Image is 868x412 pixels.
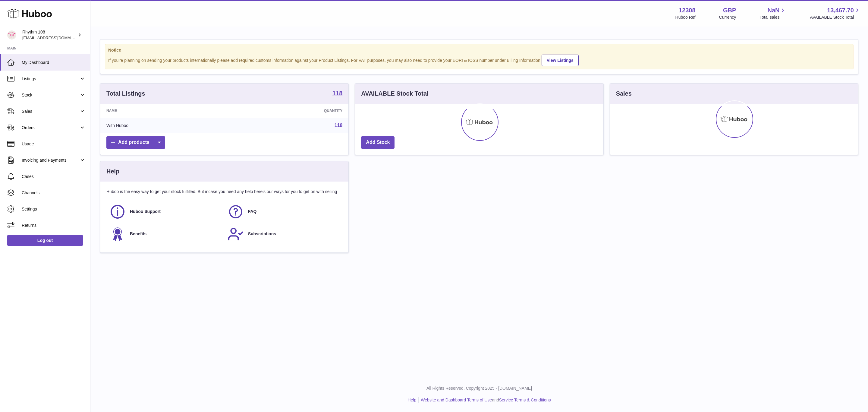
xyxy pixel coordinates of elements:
th: Name [100,104,231,118]
a: Log out [7,235,83,246]
span: FAQ [248,209,257,214]
strong: Notice [108,47,850,53]
h3: Help [106,167,119,176]
h3: AVAILABLE Stock Total [361,90,428,98]
a: 118 [335,123,343,128]
span: Settings [22,206,86,212]
span: NaN [767,6,779,14]
div: Rhythm 108 [22,29,77,41]
span: Stock [22,92,79,98]
strong: GBP [723,6,736,14]
span: Huboo Support [130,209,161,214]
a: 118 [332,90,342,97]
a: 13,467.70 AVAILABLE Stock Total [810,6,861,20]
th: Quantity [231,104,348,118]
a: Subscriptions [228,226,340,242]
span: Channels [22,190,86,196]
a: Huboo Support [109,204,222,220]
strong: 12308 [679,6,696,14]
a: Website and Dashboard Terms of Use [421,398,492,402]
span: Benefits [130,231,146,237]
a: Help [408,398,417,402]
p: All Rights Reserved. Copyright 2025 - [DOMAIN_NAME] [95,385,863,391]
span: Returns [22,223,86,228]
span: Orders [22,125,79,131]
span: 13,467.70 [827,6,854,14]
span: Sales [22,109,79,114]
a: FAQ [228,204,340,220]
a: View Listings [542,55,579,66]
span: Total sales [759,14,786,20]
span: Cases [22,174,86,179]
td: With Huboo [100,118,231,133]
span: My Dashboard [22,60,86,65]
a: Benefits [109,226,222,242]
span: AVAILABLE Stock Total [810,14,861,20]
span: Subscriptions [248,231,276,237]
span: Listings [22,76,79,82]
div: If you're planning on sending your products internationally please add required customs informati... [108,54,850,66]
strong: 118 [332,90,342,96]
a: Add Stock [361,136,395,149]
img: orders@rhythm108.com [7,30,16,40]
div: Huboo Ref [675,14,696,20]
p: Huboo is the easy way to get your stock fulfilled. But incase you need any help here's our ways f... [106,189,342,195]
h3: Total Listings [106,90,145,98]
li: and [419,397,551,403]
span: Invoicing and Payments [22,157,79,163]
a: Service Terms & Conditions [499,398,551,402]
a: NaN Total sales [759,6,786,20]
h3: Sales [616,90,632,98]
span: Usage [22,141,86,147]
a: Add products [106,136,165,149]
div: Currency [719,14,736,20]
span: [EMAIL_ADDRESS][DOMAIN_NAME] [22,35,89,40]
